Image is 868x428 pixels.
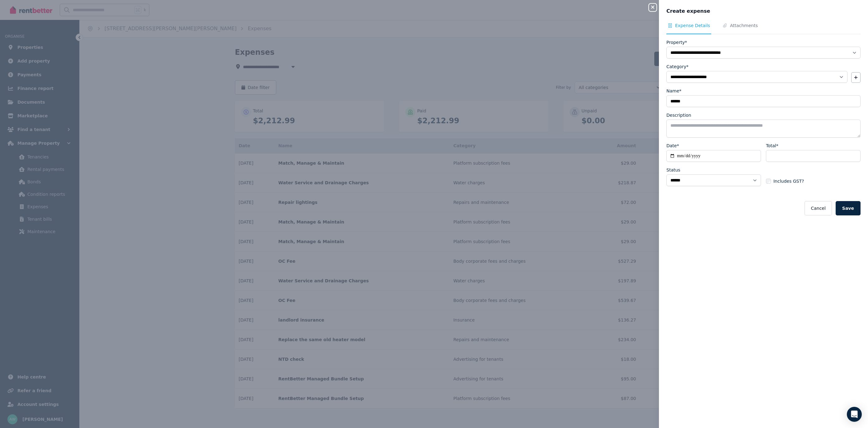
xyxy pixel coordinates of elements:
[666,39,687,45] label: Property*
[666,143,679,149] label: Date*
[666,88,681,94] label: Name*
[666,7,710,15] span: Create expense
[666,167,680,173] label: Status
[805,201,832,215] button: Cancel
[666,22,861,34] nav: Tabs
[666,112,691,118] label: Description
[675,22,710,29] span: Expense Details
[766,179,771,184] input: Includes GST?
[773,178,804,184] span: Includes GST?
[730,22,758,29] span: Attachments
[836,201,861,215] button: Save
[666,63,688,70] label: Category*
[847,407,862,422] div: Open Intercom Messenger
[766,143,778,149] label: Total*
